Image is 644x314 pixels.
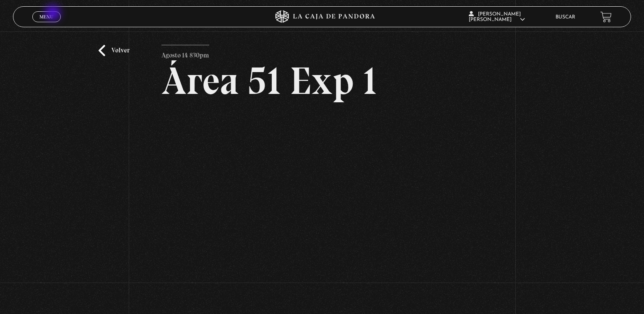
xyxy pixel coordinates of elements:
span: Menu [39,14,53,19]
a: View your shopping cart [600,11,612,22]
span: Cerrar [37,21,57,27]
a: Buscar [556,15,575,20]
a: Volver [99,45,130,56]
span: [PERSON_NAME] [PERSON_NAME] [469,12,525,22]
p: Agosto 14 830pm [161,45,209,62]
iframe: Dailymotion video player – PROGRAMA - AREA 51 - 14 DE AGOSTO [161,113,483,293]
h2: Área 51 Exp 1 [161,62,483,100]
